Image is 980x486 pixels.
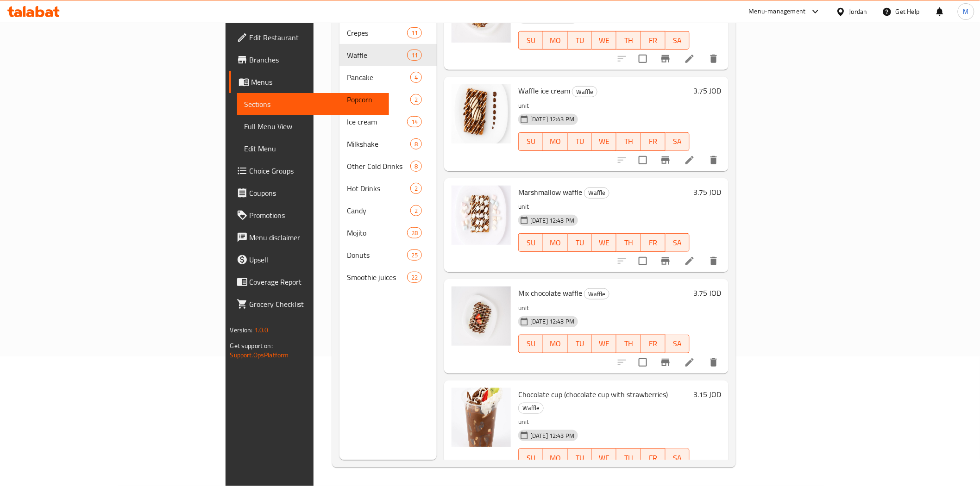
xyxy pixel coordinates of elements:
span: TU [572,236,589,249]
button: MO [543,31,568,50]
span: Branches [250,54,382,65]
span: Donuts [347,249,407,261]
div: Hot Drinks [347,183,410,194]
span: Waffle [519,403,543,413]
button: WE [592,449,616,467]
div: Hot Drinks2 [339,177,437,199]
span: MO [547,337,564,350]
span: Select to update [633,150,653,170]
span: Choice Groups [250,165,382,176]
button: TU [568,233,592,252]
span: [DATE] 12:43 PM [527,216,578,225]
button: Branch-specific-item [654,48,677,70]
nav: Menu sections [339,18,437,292]
button: WE [592,31,616,50]
span: Edit Menu [245,143,382,154]
div: Milkshake8 [339,133,437,155]
div: Waffle [347,50,407,61]
div: Waffle [518,403,544,414]
div: Other Cold Drinks [347,161,410,172]
div: Milkshake [347,138,410,150]
a: Coupons [229,182,389,204]
span: 2 [411,184,421,193]
span: MO [547,451,564,465]
span: Pancake [347,72,410,83]
span: 1.0.0 [254,324,269,336]
span: TH [620,337,637,350]
h6: 3.15 JOD [693,388,721,401]
button: delete [703,351,725,374]
button: TH [616,233,641,252]
a: Grocery Checklist [229,293,389,315]
span: Marshmallow waffle [518,185,582,199]
button: Branch-specific-item [654,149,677,171]
span: Candy [347,205,410,216]
span: SA [669,34,686,47]
span: FR [645,451,662,465]
span: FR [645,337,662,350]
span: Coupons [250,187,382,199]
h6: 3.75 JOD [693,186,721,199]
span: 28 [408,229,421,237]
span: TH [620,451,637,465]
button: TH [616,335,641,353]
span: 11 [408,51,421,60]
button: TH [616,449,641,467]
button: WE [592,132,616,151]
img: Mix chocolate waffle [452,287,511,346]
span: SU [522,135,540,148]
button: delete [703,149,725,171]
button: SA [666,132,690,151]
span: Mix chocolate waffle [518,286,582,300]
a: Upsell [229,249,389,271]
span: Ice cream [347,116,407,127]
button: SA [666,335,690,353]
span: Waffle ice cream [518,84,570,98]
div: Waffle [572,86,597,97]
a: Edit menu item [684,155,695,166]
button: SA [666,233,690,252]
button: FR [641,449,666,467]
div: items [407,249,422,261]
a: Edit menu item [684,357,695,368]
button: MO [543,449,568,467]
button: Branch-specific-item [654,351,677,374]
a: Branches [229,49,389,71]
div: Menu-management [749,6,806,17]
span: Waffle [584,187,609,198]
span: [DATE] 12:43 PM [527,317,578,326]
a: Edit Menu [237,137,389,160]
a: Edit Restaurant [229,26,389,49]
span: Mojito [347,227,407,238]
button: SU [518,132,543,151]
div: items [410,138,422,150]
div: Crepes11 [339,22,437,44]
span: 25 [408,251,421,260]
span: Waffle [572,87,597,97]
button: TH [616,31,641,50]
span: FR [645,135,662,148]
a: Menu disclaimer [229,226,389,249]
div: items [407,227,422,238]
img: Chocolate cup (chocolate cup with strawberries) [452,388,511,447]
span: Coverage Report [250,276,382,287]
h6: 3.75 JOD [693,84,721,97]
div: Waffle [584,187,609,199]
div: Donuts25 [339,244,437,266]
button: TU [568,335,592,353]
span: Grocery Checklist [250,299,382,310]
span: 2 [411,206,421,215]
span: SU [522,451,540,465]
button: Branch-specific-item [654,250,677,272]
span: Menu disclaimer [250,232,382,243]
span: Edit Restaurant [250,32,382,43]
button: SA [666,31,690,50]
div: Smoothie juices [347,272,407,283]
span: Crepes [347,27,407,38]
div: items [410,161,422,172]
div: items [407,50,422,61]
button: MO [543,132,568,151]
span: TU [572,337,589,350]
